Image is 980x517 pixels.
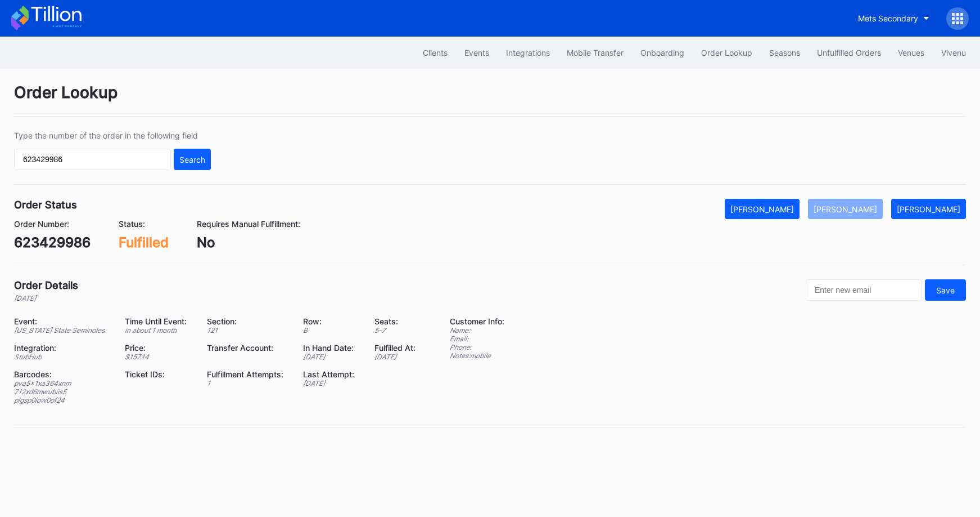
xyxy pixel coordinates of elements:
div: Time Until Event: [125,317,193,326]
div: [PERSON_NAME] [814,204,877,214]
button: Onboarding [632,42,693,63]
button: [PERSON_NAME] [891,199,966,219]
div: Email: [450,335,504,343]
div: 121 [207,326,290,335]
button: Integrations [498,42,558,63]
div: Seasons [769,48,800,57]
div: Save [936,286,955,295]
div: [US_STATE] State Seminoles [14,326,111,335]
div: Order Details [14,279,78,291]
div: In Hand Date: [303,343,360,353]
div: Events [464,48,489,57]
div: Clients [423,48,448,57]
button: Search [174,149,211,170]
button: Seasons [761,42,809,63]
div: [PERSON_NAME] [897,204,960,214]
button: Venues [889,42,933,63]
div: Type the number of the order in the following field [14,131,211,140]
div: Fulfilled [119,234,169,251]
div: Row: [303,317,360,326]
div: StubHub [14,353,111,361]
button: [PERSON_NAME] [725,199,800,219]
div: B [303,326,360,335]
div: Last Attempt: [303,369,360,379]
div: plgsp0iow0of24 [14,396,111,404]
div: Integration: [14,343,111,353]
div: Barcodes: [14,369,111,379]
div: Requires Manual Fulfillment: [197,219,300,229]
div: Phone: [450,343,504,351]
div: Transfer Account: [207,343,290,353]
button: Save [925,279,966,301]
div: [DATE] [14,294,78,302]
button: Events [456,42,498,63]
div: Ticket IDs: [125,369,193,379]
div: in about 1 month [125,326,193,335]
div: Unfulfilled Orders [817,48,881,57]
div: 712xd6mwubiis5 [14,387,111,396]
div: Seats: [374,317,422,326]
button: Unfulfilled Orders [809,42,889,63]
div: Venues [898,48,924,57]
div: Onboarding [640,48,684,57]
div: pva5x1xa364xnm [14,379,111,387]
div: Order Number: [14,219,91,229]
div: 1 [207,379,290,387]
div: Notes: mobile [450,351,504,360]
button: Clients [414,42,456,63]
div: Fulfilled At: [374,343,422,353]
div: [DATE] [374,353,422,361]
button: Order Lookup [693,42,761,63]
div: Customer Info: [450,317,504,326]
div: Integrations [506,48,550,57]
div: Mets Secondary [858,14,918,23]
div: Mobile Transfer [567,48,624,57]
div: No [197,234,300,251]
div: [PERSON_NAME] [730,204,794,214]
input: GT59662 [14,149,171,170]
div: Order Lookup [14,83,966,117]
div: 623429986 [14,234,91,251]
div: Search [179,155,205,164]
div: Order Lookup [701,48,752,57]
div: Event: [14,317,111,326]
div: Order Status [14,199,77,211]
div: $ 157.14 [125,353,193,361]
button: Mobile Transfer [558,42,632,63]
input: Enter new email [806,279,922,301]
div: Fulfillment Attempts: [207,369,290,379]
div: [DATE] [303,353,360,361]
div: Price: [125,343,193,353]
div: Name: [450,326,504,335]
div: [DATE] [303,379,360,387]
div: 5 - 7 [374,326,422,335]
div: Status: [119,219,169,229]
div: Vivenu [941,48,966,57]
div: Section: [207,317,290,326]
button: Mets Secondary [850,8,938,29]
button: [PERSON_NAME] [808,199,883,219]
button: Vivenu [933,42,974,63]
